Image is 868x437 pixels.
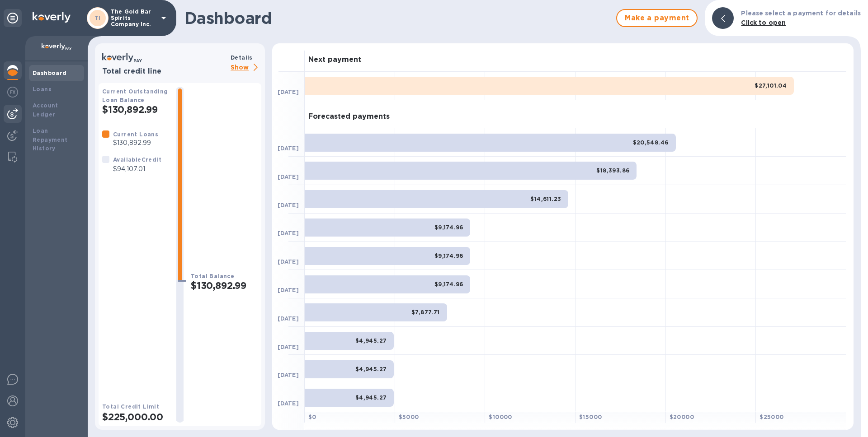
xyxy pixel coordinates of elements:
h2: $225,000.00 [102,411,169,423]
b: [DATE] [278,202,299,209]
b: Loan Repayment History [33,127,68,152]
h2: $130,892.99 [191,280,258,291]
b: $9,174.96 [434,252,463,259]
span: Make a payment [624,13,689,23]
b: $27,101.04 [755,82,787,89]
h2: $130,892.99 [102,104,169,115]
b: $ 5000 [399,414,419,420]
b: $9,174.96 [434,224,463,231]
div: Unpin categories [4,9,22,27]
b: $18,393.86 [596,167,629,174]
b: $ 10000 [489,414,512,420]
img: Logo [33,12,71,23]
p: $94,107.01 [113,164,161,174]
b: $20,548.46 [633,139,669,146]
b: [DATE] [278,372,299,378]
b: TI [94,14,101,21]
b: Current Loans [113,131,158,138]
b: [DATE] [278,230,299,237]
button: Make a payment [616,9,698,27]
b: $ 25000 [759,414,783,420]
b: $ 0 [308,414,316,420]
b: Total Balance [191,273,234,279]
b: Dashboard [33,70,67,76]
b: [DATE] [278,145,299,152]
b: Total Credit Limit [102,403,159,410]
b: $7,877.71 [411,309,440,316]
h3: Next payment [308,56,361,64]
p: Show [231,62,261,74]
h3: Forecasted payments [308,112,390,121]
b: $ 20000 [670,414,694,420]
h3: Total credit line [102,67,227,76]
b: [DATE] [278,287,299,293]
h1: Dashboard [184,9,612,28]
b: $9,174.96 [434,281,463,288]
b: $14,611.23 [530,195,561,202]
b: [DATE] [278,400,299,407]
b: Available Credit [113,156,161,163]
img: Foreign exchange [7,87,18,98]
b: [DATE] [278,173,299,180]
b: Loans [33,86,52,93]
b: $4,945.27 [355,337,387,344]
p: The Gold Bar Spirits Company Inc. [111,9,156,28]
b: Current Outstanding Loan Balance [102,88,168,103]
b: $4,945.27 [355,366,387,372]
b: Click to open [741,19,786,26]
b: $4,945.27 [355,394,387,401]
b: [DATE] [278,258,299,265]
p: $130,892.99 [113,138,158,148]
b: Details [231,54,253,61]
b: Account Ledger [33,102,58,118]
b: [DATE] [278,344,299,350]
b: [DATE] [278,315,299,322]
b: $ 15000 [579,414,602,420]
b: Please select a payment for details [741,9,861,17]
b: [DATE] [278,88,299,95]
